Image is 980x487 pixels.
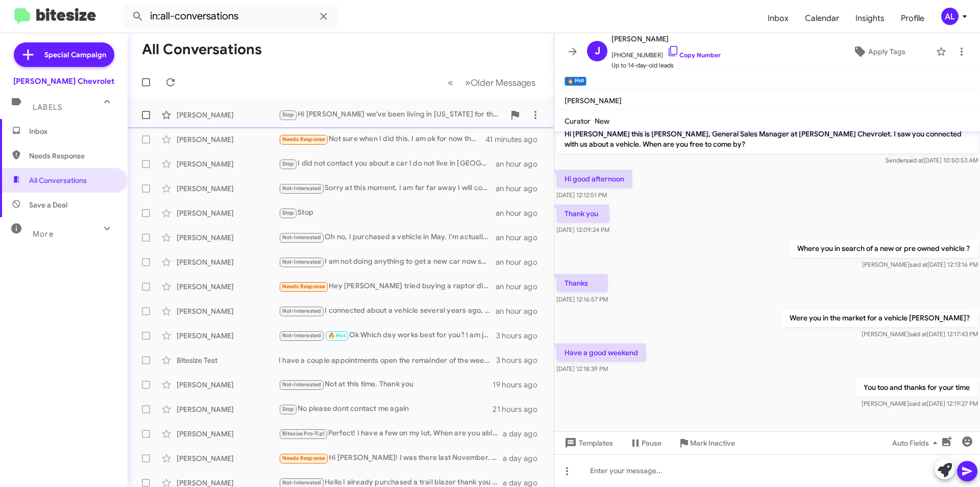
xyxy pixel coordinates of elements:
[855,378,978,397] p: You too and thanks for your time
[910,261,927,268] span: said at
[941,8,959,25] div: AL
[177,208,279,218] div: [PERSON_NAME]
[279,109,505,121] div: Hi [PERSON_NAME] we've been living in [US_STATE] for the last year so you can remove me from the ...
[667,51,721,59] a: Copy Number
[13,76,114,86] div: [PERSON_NAME] Chevrolet
[177,331,279,341] div: [PERSON_NAME]
[282,479,322,486] span: Not-Interested
[279,158,496,170] div: I did not contact you about a car I do not live in [GEOGRAPHIC_DATA] anymore please stop texting ...
[493,380,546,390] div: 19 hours ago
[862,400,978,407] span: [PERSON_NAME] [DATE] 12:19:27 PM
[442,72,542,93] nav: Page navigation example
[868,42,905,61] span: Apply Tags
[556,125,978,153] p: Hi [PERSON_NAME] this is [PERSON_NAME], General Sales Manager at [PERSON_NAME] Chevrolet. I saw y...
[621,434,670,452] button: Pause
[892,434,941,452] span: Auto Fields
[459,72,542,93] button: Next
[279,379,493,390] div: Not at this time. Thank you
[556,191,607,199] span: [DATE] 12:12:51 PM
[177,355,279,365] div: Bitesize Test
[279,355,496,365] div: I have a couple appointments open the remainder of the week, Which day works for you?
[282,136,326,143] span: Needs Response
[448,76,453,89] span: «
[177,453,279,463] div: [PERSON_NAME]
[503,429,546,439] div: a day ago
[282,332,322,339] span: Not-Interested
[177,282,279,292] div: [PERSON_NAME]
[503,453,546,463] div: a day ago
[862,330,978,338] span: [PERSON_NAME] [DATE] 12:17:43 PM
[282,430,325,437] span: Bitesize Pro-Tip!
[282,406,295,412] span: Stop
[279,330,496,341] div: Ok Which day works best for you? I am just not here on Tuesdays
[442,72,459,93] button: Previous
[595,43,600,59] span: J
[670,434,743,452] button: Mark Inactive
[465,76,471,89] span: »
[124,4,338,29] input: Search
[279,281,496,292] div: Hey [PERSON_NAME] tried buying a raptor didn't workout quality auto mall gave me the price I wanted
[177,380,279,390] div: [PERSON_NAME]
[282,381,322,388] span: Not-Interested
[279,428,503,439] div: Perfect! I have a few on my lot, When are you able to come and test drive some. I would just need...
[556,365,608,373] span: [DATE] 12:18:39 PM
[33,103,62,112] span: Labels
[282,210,295,216] span: Stop
[279,452,503,464] div: Hi [PERSON_NAME]! I was there last November. Your staff didnt want to deal with me and get me the...
[565,96,622,105] span: [PERSON_NAME]
[496,282,546,292] div: an hour ago
[595,117,609,126] span: New
[279,305,496,317] div: I connected about a vehicle several years ago, not recently
[690,434,735,452] span: Mark Inactive
[611,33,721,45] span: [PERSON_NAME]
[556,226,609,234] span: [DATE] 12:09:24 PM
[177,257,279,267] div: [PERSON_NAME]
[279,133,485,145] div: Not sure when I did this. I am ok for now thank you
[177,134,279,145] div: [PERSON_NAME]
[893,4,933,33] a: Profile
[496,331,546,341] div: 3 hours ago
[611,45,721,60] span: [PHONE_NUMBER]
[826,42,931,61] button: Apply Tags
[496,257,546,267] div: an hour ago
[909,400,927,407] span: said at
[565,77,586,86] small: 🔥 Hot
[884,434,949,452] button: Auto Fields
[282,455,326,461] span: Needs Response
[29,200,67,210] span: Save a Deal
[142,41,262,58] h1: All Conversations
[493,404,546,414] div: 21 hours ago
[933,8,969,25] button: AL
[759,4,797,33] a: Inbox
[279,403,493,415] div: No please dont contact me again
[29,126,116,136] span: Inbox
[556,204,609,223] p: Thank you
[14,42,114,67] a: Special Campaign
[556,343,646,362] p: Have a good weekend
[847,4,893,33] a: Insights
[496,233,546,243] div: an hour ago
[496,306,546,316] div: an hour ago
[33,229,54,239] span: More
[905,156,923,164] span: said at
[177,183,279,194] div: [PERSON_NAME]
[797,4,847,33] a: Calendar
[177,306,279,316] div: [PERSON_NAME]
[485,134,546,145] div: 41 minutes ago
[909,330,927,338] span: said at
[886,156,978,164] span: Sender [DATE] 10:50:53 AM
[556,295,608,303] span: [DATE] 12:16:57 PM
[177,159,279,169] div: [PERSON_NAME]
[177,429,279,439] div: [PERSON_NAME]
[562,434,613,452] span: Templates
[29,175,87,185] span: All Conversations
[279,256,496,268] div: I am not doing anything to get a new car now sorry have a great day
[471,77,535,88] span: Older Messages
[565,117,591,126] span: Curator
[177,233,279,243] div: [PERSON_NAME]
[282,234,322,241] span: Not-Interested
[496,208,546,218] div: an hour ago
